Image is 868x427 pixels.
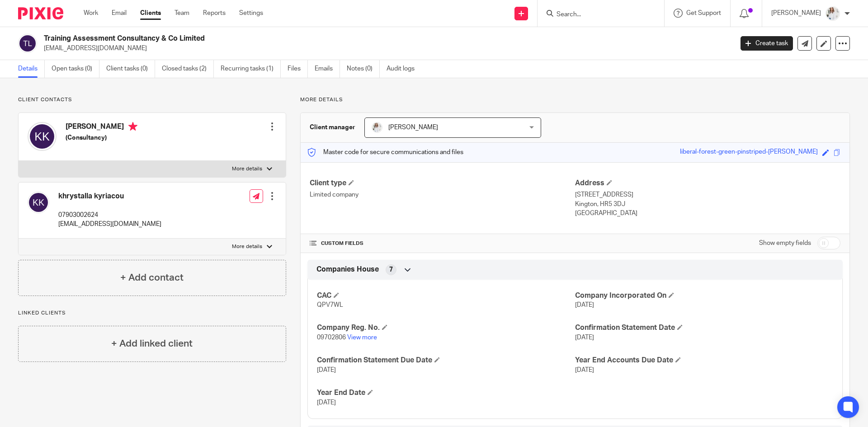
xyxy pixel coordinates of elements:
[680,147,818,158] div: liberal-forest-green-pinstriped-[PERSON_NAME]
[111,337,193,351] h4: + Add linked client
[18,310,286,317] p: Linked clients
[317,356,575,365] h4: Confirmation Statement Due Date
[741,36,793,51] a: Create task
[239,9,263,18] a: Settings
[44,44,727,53] p: [EMAIL_ADDRESS][DOMAIN_NAME]
[18,34,37,53] img: svg%3E
[387,60,421,78] a: Audit logs
[288,60,308,78] a: Files
[372,122,382,133] img: Daisy.JPG
[203,9,226,18] a: Reports
[140,9,161,18] a: Clients
[18,96,286,103] p: Client contacts
[316,265,379,274] span: Companies House
[84,9,98,18] a: Work
[771,9,821,18] p: [PERSON_NAME]
[128,122,137,131] i: Primary
[686,10,721,16] span: Get Support
[388,124,438,131] span: [PERSON_NAME]
[221,60,281,78] a: Recurring tasks (1)
[52,60,99,78] a: Open tasks (0)
[18,60,45,78] a: Details
[66,133,137,142] h5: (Consultancy)
[162,60,214,78] a: Closed tasks (2)
[347,60,380,78] a: Notes (0)
[556,11,637,19] input: Search
[300,96,850,103] p: More details
[28,192,49,213] img: svg%3E
[112,9,127,18] a: Email
[310,190,575,199] p: Limited company
[315,60,340,78] a: Emails
[759,239,811,248] label: Show empty fields
[317,367,336,373] span: [DATE]
[28,122,57,151] img: svg%3E
[317,399,336,406] span: [DATE]
[575,334,594,341] span: [DATE]
[58,211,161,220] p: 07903002624
[307,148,463,157] p: Master code for secure communications and files
[575,323,833,333] h4: Confirmation Statement Date
[120,271,184,285] h4: + Add contact
[317,388,575,398] h4: Year End Date
[317,291,575,300] h4: CAC
[175,9,189,18] a: Team
[317,334,346,341] span: 09702806
[575,209,840,218] p: [GEOGRAPHIC_DATA]
[347,334,377,341] a: View more
[575,356,833,365] h4: Year End Accounts Due Date
[310,123,355,132] h3: Client manager
[575,190,840,199] p: [STREET_ADDRESS]
[575,367,594,373] span: [DATE]
[575,302,594,308] span: [DATE]
[575,291,833,300] h4: Company Incorporated On
[232,165,262,173] p: More details
[58,220,161,229] p: [EMAIL_ADDRESS][DOMAIN_NAME]
[18,7,63,19] img: Pixie
[826,6,840,21] img: Daisy.JPG
[317,302,343,308] span: QPV7WL
[317,323,575,333] h4: Company Reg. No.
[44,34,590,43] h2: Training Assessment Consultancy & Co Limited
[232,243,262,250] p: More details
[389,265,393,274] span: 7
[310,178,575,188] h4: Client type
[58,192,161,201] h4: khrystalla kyriacou
[575,200,840,209] p: Kington, HR5 3DJ
[575,178,840,188] h4: Address
[66,122,137,133] h4: [PERSON_NAME]
[106,60,155,78] a: Client tasks (0)
[310,240,575,247] h4: CUSTOM FIELDS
